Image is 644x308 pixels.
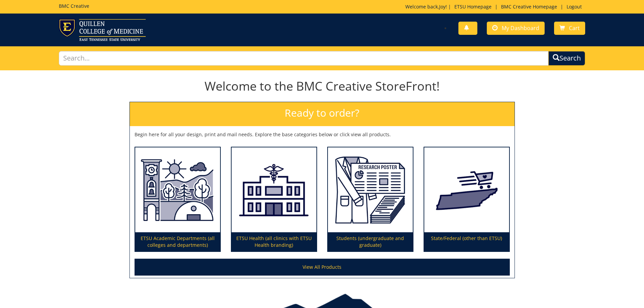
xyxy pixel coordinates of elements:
input: Search... [59,51,549,66]
a: ETSU Academic Departments (all colleges and departments) [135,147,220,252]
a: My Dashboard [487,22,545,35]
p: ETSU Health (all clinics with ETSU Health branding) [232,232,316,251]
img: Students (undergraduate and graduate) [328,147,413,233]
p: ETSU Academic Departments (all colleges and departments) [135,232,220,251]
img: State/Federal (other than ETSU) [424,147,509,233]
a: State/Federal (other than ETSU) [424,147,509,252]
a: Logout [563,3,585,10]
p: Begin here for all your design, print and mail needs. Explore the base categories below or click ... [135,131,510,138]
p: Students (undergraduate and graduate) [328,232,413,251]
img: ETSU Health (all clinics with ETSU Health branding) [232,147,316,233]
a: BMC Creative Homepage [498,3,560,10]
a: ETSU Health (all clinics with ETSU Health branding) [232,147,316,252]
span: Cart [569,24,580,32]
a: ETSU Homepage [451,3,495,10]
h2: Ready to order? [130,102,515,126]
a: Joy [439,3,446,10]
a: Cart [554,22,585,35]
h5: BMC Creative [59,3,89,8]
img: ETSU Academic Departments (all colleges and departments) [135,147,220,233]
p: State/Federal (other than ETSU) [424,232,509,251]
button: Search [548,51,585,66]
a: Students (undergraduate and graduate) [328,147,413,252]
p: Welcome back, ! | | | [405,3,585,10]
a: View All Products [135,259,510,276]
img: ETSU logo [59,19,146,41]
span: My Dashboard [502,24,539,32]
h1: Welcome to the BMC Creative StoreFront! [129,79,515,93]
